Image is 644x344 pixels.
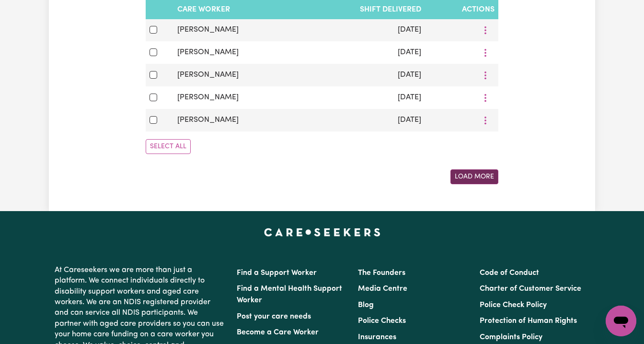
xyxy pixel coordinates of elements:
[177,116,239,124] span: [PERSON_NAME]
[358,269,405,277] a: The Founders
[299,86,425,109] td: [DATE]
[177,6,230,13] span: Care Worker
[450,169,498,184] button: Load More
[606,306,636,336] iframe: Button to launch messaging window
[480,269,539,277] a: Code of Conduct
[299,41,425,64] td: [DATE]
[299,64,425,86] td: [DATE]
[299,109,425,131] td: [DATE]
[476,90,494,105] button: More options
[237,269,317,277] a: Find a Support Worker
[358,285,407,293] a: Media Centre
[358,317,406,325] a: Police Checks
[177,94,239,101] span: [PERSON_NAME]
[476,68,494,83] button: More options
[480,285,581,293] a: Charter of Customer Service
[358,301,374,309] a: Blog
[237,329,319,336] a: Become a Care Worker
[480,333,542,341] a: Complaints Policy
[264,228,380,236] a: Careseekers home page
[480,317,577,325] a: Protection of Human Rights
[299,19,425,41] td: [DATE]
[146,139,191,154] button: Select All
[358,333,396,341] a: Insurances
[177,26,239,34] span: [PERSON_NAME]
[177,48,239,56] span: [PERSON_NAME]
[476,113,494,128] button: More options
[476,23,494,37] button: More options
[177,71,239,79] span: [PERSON_NAME]
[237,313,311,320] a: Post your care needs
[480,301,547,309] a: Police Check Policy
[237,285,342,304] a: Find a Mental Health Support Worker
[476,45,494,60] button: More options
